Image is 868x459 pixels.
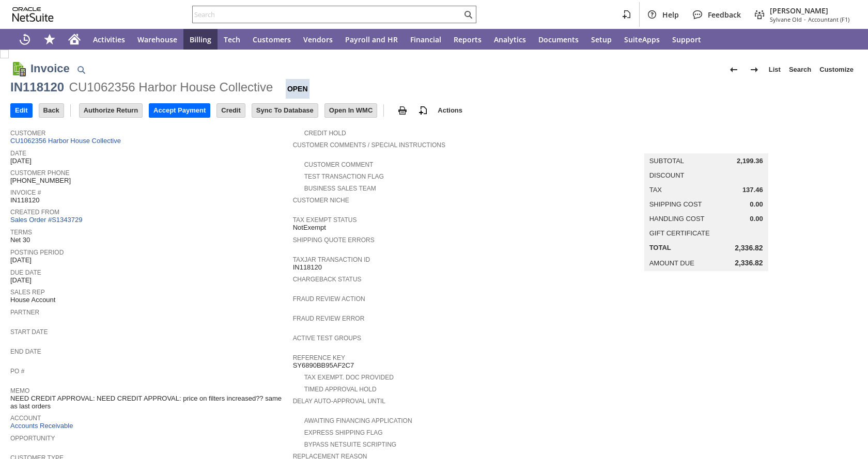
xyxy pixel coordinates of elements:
[293,236,375,244] a: Shipping Quote Errors
[246,29,297,50] a: Customers
[304,173,384,180] a: Test Transaction Flag
[43,33,56,45] svg: Shortcuts
[325,104,377,117] input: Open In WMC
[532,29,585,50] a: Documents
[293,295,365,303] a: Fraud Review Action
[10,229,32,236] a: Terms
[10,196,39,204] span: IN118120
[252,104,318,117] input: Sync To Database
[10,249,64,256] a: Posting Period
[297,29,339,50] a: Vendors
[618,29,666,50] a: SuiteApps
[131,29,183,50] a: Warehouse
[804,15,806,23] span: -
[10,79,64,96] div: IN118120
[765,61,785,78] a: List
[815,61,858,78] a: Customize
[75,64,87,76] img: Quick Find
[649,229,710,237] a: Gift Certificate
[649,186,662,194] a: Tax
[304,417,412,424] a: Awaiting Financing Application
[62,29,87,50] a: Home
[39,104,64,117] input: Back
[10,150,26,157] a: Date
[293,315,365,322] a: Fraud Review Error
[190,35,211,44] span: Billing
[10,328,48,336] a: Start Date
[737,157,763,165] span: 2,199.36
[304,429,383,436] a: Express Shipping Flag
[750,215,763,223] span: 0.00
[10,309,39,316] a: Partner
[10,256,32,264] span: [DATE]
[649,215,705,223] a: Handling Cost
[10,368,24,375] a: PO #
[10,130,45,137] a: Customer
[447,29,488,50] a: Reports
[304,161,374,168] a: Customer Comment
[417,104,429,117] img: add-record.svg
[735,244,763,252] span: 2,336.82
[80,104,142,117] input: Authorize Return
[293,256,370,263] a: TaxJar Transaction ID
[10,177,71,185] span: [PHONE_NUMBER]
[37,29,62,50] div: Shortcuts
[624,35,660,44] span: SuiteApps
[93,35,125,44] span: Activities
[253,35,291,44] span: Customers
[10,289,45,296] a: Sales Rep
[10,157,32,165] span: [DATE]
[19,33,31,45] svg: Recent Records
[770,6,849,15] span: [PERSON_NAME]
[404,29,447,50] a: Financial
[293,216,357,224] a: Tax Exempt Status
[149,104,210,117] input: Accept Payment
[10,348,41,355] a: End Date
[396,104,409,117] img: print.svg
[304,386,377,393] a: Timed Approval Hold
[12,7,54,22] svg: logo
[410,35,441,44] span: Financial
[727,64,740,76] img: Previous
[649,244,671,251] a: Total
[538,35,579,44] span: Documents
[735,259,763,267] span: 2,336.82
[293,335,361,342] a: Active Test Groups
[293,276,362,283] a: Chargeback Status
[649,259,694,267] a: Amount Due
[304,374,394,381] a: Tax Exempt. Doc Provided
[10,216,85,224] a: Sales Order #S1343729
[293,263,322,272] span: IN118120
[10,296,55,304] span: House Account
[10,209,59,216] a: Created From
[69,79,273,96] div: CU1062356 Harbor House Collective
[10,236,30,244] span: Net 30
[293,224,326,232] span: NotExempt
[304,130,346,137] a: Credit Hold
[10,394,288,410] span: NEED CREDIT APPROVAL: NEED CREDIT APPROVAL: price on filters increased?? same as last orders
[433,106,467,114] a: Actions
[649,200,702,208] a: Shipping Cost
[87,29,131,50] a: Activities
[293,354,345,361] a: Reference Key
[30,60,70,77] h1: Invoice
[10,189,41,196] a: Invoice #
[649,157,684,165] a: Subtotal
[462,8,474,21] svg: Search
[10,137,123,145] a: CU1062356 Harbor House Collective
[293,398,385,405] a: Delay Auto-Approval Until
[494,35,526,44] span: Analytics
[808,15,849,23] span: Accountant (F1)
[10,415,41,422] a: Account
[591,35,612,44] span: Setup
[304,185,376,192] a: Business Sales Team
[137,35,177,44] span: Warehouse
[286,79,309,99] div: Open
[454,35,482,44] span: Reports
[742,186,763,194] span: 137.46
[750,200,763,209] span: 0.00
[672,35,701,44] span: Support
[488,29,532,50] a: Analytics
[662,10,679,20] span: Help
[293,197,349,204] a: Customer Niche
